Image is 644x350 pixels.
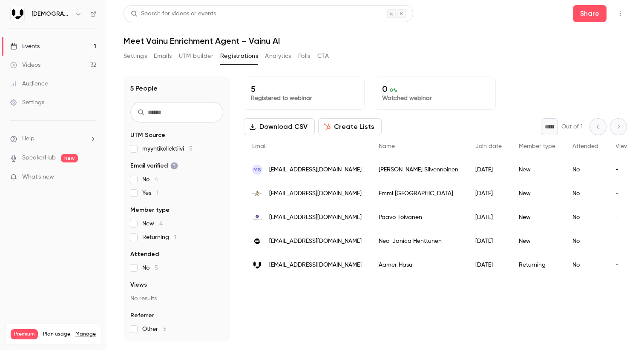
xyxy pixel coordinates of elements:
[510,158,564,182] div: New
[252,260,262,270] img: vainu.io
[370,253,467,277] div: Aamer Hasu
[379,143,395,149] span: Name
[252,212,262,222] img: carecode.fi
[572,143,598,149] span: Attended
[61,154,78,162] span: new
[251,94,357,102] p: Registered to webinar
[510,229,564,253] div: New
[467,158,510,182] div: [DATE]
[615,143,631,149] span: Views
[370,158,467,182] div: [PERSON_NAME] Silvennoinen
[131,9,216,18] div: Search for videos or events
[32,10,72,18] h6: [DEMOGRAPHIC_DATA]
[318,118,382,135] button: Create Lists
[174,234,176,240] span: 1
[519,143,555,149] span: Member type
[10,98,44,107] div: Settings
[564,182,607,205] div: No
[156,190,158,196] span: 1
[130,311,154,320] span: Referrer
[269,237,362,246] span: [EMAIL_ADDRESS][DOMAIN_NAME]
[370,182,467,205] div: Emmi [GEOGRAPHIC_DATA]
[154,49,172,63] button: Emails
[142,219,163,228] span: New
[607,229,640,253] div: -
[10,61,40,69] div: Videos
[607,205,640,229] div: -
[244,118,315,135] button: Download CSV
[130,131,223,333] section: facet-groups
[253,166,261,174] span: MS
[317,49,329,63] button: CTA
[265,49,291,63] button: Analytics
[10,80,48,88] div: Audience
[22,173,54,182] span: What's new
[607,182,640,205] div: -
[564,229,607,253] div: No
[564,205,607,229] div: No
[130,206,170,214] span: Member type
[163,326,167,332] span: 5
[130,162,178,170] span: Email verified
[269,165,362,174] span: [EMAIL_ADDRESS][DOMAIN_NAME]
[370,205,467,229] div: Paavo Toivanen
[467,253,510,277] div: [DATE]
[10,42,40,51] div: Events
[10,134,96,143] li: help-dropdown-opener
[561,122,583,131] p: Out of 1
[22,134,34,143] span: Help
[11,7,24,21] img: Vainu
[22,154,56,162] a: SpeakerHub
[124,36,627,46] h1: Meet Vainu Enrichment Agent – Vainu AI
[124,49,147,63] button: Settings
[252,188,262,199] img: digimarkkinointi.fi
[467,205,510,229] div: [DATE]
[11,329,38,339] span: Premium
[510,182,564,205] div: New
[510,253,564,277] div: Returning
[252,143,267,149] span: Email
[298,49,310,63] button: Polls
[189,146,193,152] span: 5
[607,253,640,277] div: -
[142,145,193,153] span: myyntikollektiivi
[130,281,147,289] span: Views
[607,158,640,182] div: -
[142,189,158,197] span: Yes
[269,189,362,198] span: [EMAIL_ADDRESS][DOMAIN_NAME]
[382,84,489,94] p: 0
[155,265,158,271] span: 5
[142,233,176,242] span: Returning
[155,176,158,182] span: 4
[564,158,607,182] div: No
[467,229,510,253] div: [DATE]
[370,229,467,253] div: Nea-Janica Henttunen
[130,83,158,94] h1: 5 People
[510,205,564,229] div: New
[269,261,362,270] span: [EMAIL_ADDRESS][DOMAIN_NAME]
[159,221,163,227] span: 4
[382,94,489,102] p: Watched webinar
[130,250,159,259] span: Attended
[43,331,70,338] span: Plan usage
[573,5,607,22] button: Share
[130,294,223,303] p: No results
[475,143,502,149] span: Join date
[252,236,262,246] img: mkollektiivi.fi
[130,131,165,139] span: UTM Source
[75,331,96,338] a: Manage
[142,175,158,184] span: No
[467,182,510,205] div: [DATE]
[142,325,167,333] span: Other
[142,264,158,272] span: No
[269,213,362,222] span: [EMAIL_ADDRESS][DOMAIN_NAME]
[251,84,357,94] p: 5
[564,253,607,277] div: No
[390,87,397,93] span: 0 %
[179,49,213,63] button: UTM builder
[220,49,258,63] button: Registrations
